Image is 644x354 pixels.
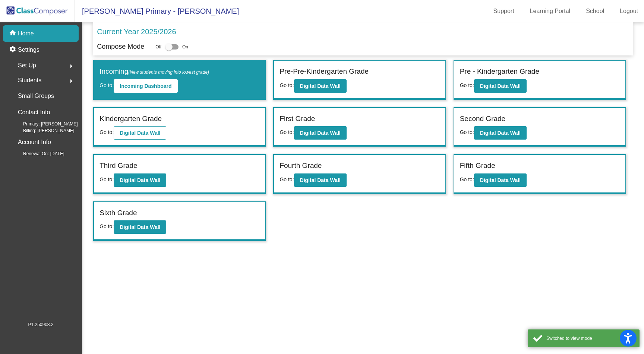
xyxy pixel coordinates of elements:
label: Fourth Grade [280,160,322,171]
label: Third Grade [100,160,137,171]
a: School [580,5,610,17]
mat-icon: home [9,29,18,38]
span: Go to: [460,176,474,182]
p: Settings [18,45,40,54]
button: Digital Data Wall [474,173,527,187]
button: Incoming Dashboard [114,79,177,93]
b: Digital Data Wall [120,224,160,230]
span: Go to: [280,82,294,88]
a: Logout [614,5,644,17]
span: Go to: [460,129,474,135]
span: On [182,44,188,50]
mat-icon: settings [9,45,18,54]
label: Sixth Grade [100,208,137,219]
button: Digital Data Wall [474,126,527,140]
span: Primary: [PERSON_NAME] [11,121,78,127]
span: Go to: [280,176,294,182]
span: Go to: [100,129,114,135]
label: Pre-Pre-Kindergarten Grade [280,66,369,77]
p: Home [18,29,34,38]
label: First Grade [280,114,315,124]
mat-icon: arrow_right [67,62,76,71]
a: Learning Portal [524,5,577,17]
span: Renewal On: [DATE] [11,150,64,157]
span: Set Up [18,60,36,71]
div: Switched to view mode [546,335,634,342]
button: Digital Data Wall [114,220,166,234]
b: Digital Data Wall [480,130,521,136]
button: Digital Data Wall [114,126,166,140]
b: Digital Data Wall [300,177,341,183]
b: Digital Data Wall [120,130,160,136]
b: Digital Data Wall [480,83,521,89]
p: Compose Mode [97,42,144,52]
button: Digital Data Wall [114,173,166,187]
span: Students [18,75,41,86]
span: Billing: [PERSON_NAME] [11,127,74,134]
b: Incoming Dashboard [120,83,171,89]
span: Go to: [280,129,294,135]
label: Pre - Kindergarten Grade [460,66,539,77]
b: Digital Data Wall [300,130,341,136]
button: Digital Data Wall [294,173,347,187]
label: Fifth Grade [460,160,495,171]
span: Off [155,44,161,50]
span: Go to: [100,176,114,182]
b: Digital Data Wall [120,177,160,183]
b: Digital Data Wall [480,177,521,183]
b: Digital Data Wall [300,83,341,89]
span: Go to: [100,82,114,88]
p: Current Year 2025/2026 [97,26,176,37]
p: Account Info [18,137,51,147]
label: Second Grade [460,114,506,124]
p: Contact Info [18,107,50,118]
span: [PERSON_NAME] Primary - [PERSON_NAME] [75,5,239,17]
button: Digital Data Wall [474,79,527,93]
span: Go to: [100,223,114,229]
span: (New students moving into lowest grade) [128,70,209,75]
label: Kindergarten Grade [100,114,162,124]
label: Incoming [100,66,209,77]
p: Small Groups [18,91,54,101]
span: Go to: [460,82,474,88]
mat-icon: arrow_right [67,77,76,86]
a: Support [487,5,520,17]
button: Digital Data Wall [294,79,347,93]
button: Digital Data Wall [294,126,347,140]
